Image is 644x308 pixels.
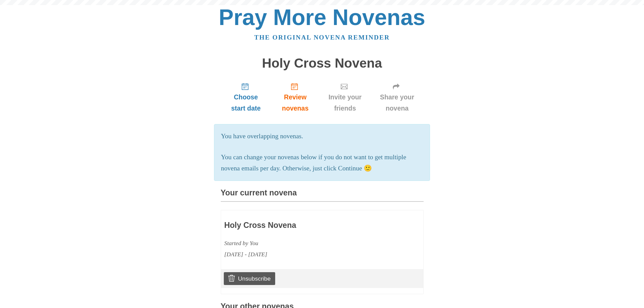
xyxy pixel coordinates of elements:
[219,5,425,30] a: Pray More Novenas
[228,92,265,114] span: Choose start date
[221,189,424,202] h3: Your current novena
[221,152,423,174] p: You can change your novenas below if you do not want to get multiple novena emails per day. Other...
[271,77,319,117] a: Review novenas
[224,272,275,285] a: Unsubscribe
[224,249,380,260] div: [DATE] - [DATE]
[224,238,380,249] div: Started by You
[224,221,380,230] h3: Holy Cross Novena
[326,92,364,114] span: Invite your friends
[221,131,423,142] p: You have overlapping novenas.
[319,77,371,117] a: Invite your friends
[254,34,390,41] a: The original novena reminder
[278,92,312,114] span: Review novenas
[221,77,271,117] a: Choose start date
[371,77,424,117] a: Share your novena
[221,56,424,71] h1: Holy Cross Novena
[378,92,417,114] span: Share your novena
